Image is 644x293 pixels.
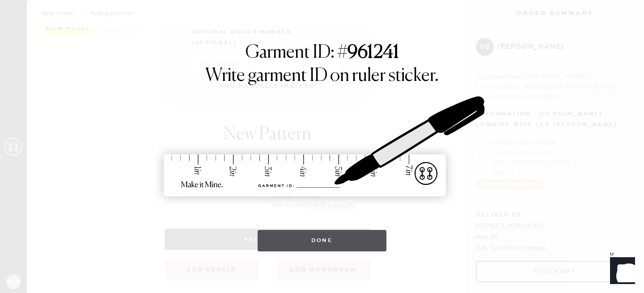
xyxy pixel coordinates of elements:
button: Done [258,230,387,251]
strong: 961241 [347,44,399,62]
h1: Write garment ID on ruler sticker. [205,65,439,87]
iframe: Front Chat [602,253,640,291]
img: ruler-sticker-sharpie.svg [154,73,490,221]
h1: Garment ID: # [246,42,399,65]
